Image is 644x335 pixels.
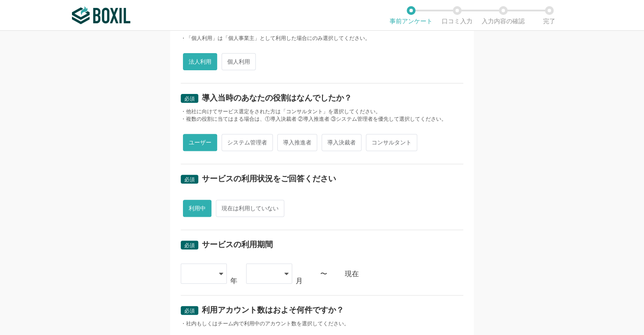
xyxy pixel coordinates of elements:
div: ・他社に向けてサービス選定をされた方は「コンサルタント」を選択してください。 [181,108,463,115]
div: 利用アカウント数はおよそ何件ですか？ [202,306,344,314]
img: ボクシルSaaS_ロゴ [72,7,130,24]
div: サービスの利用状況をご回答ください [202,175,336,183]
div: 〜 [320,270,327,277]
span: 必須 [184,308,195,314]
span: 利用中 [183,200,211,217]
li: 入力内容の確認 [480,6,526,25]
span: コンサルタント [366,134,417,151]
div: ・複数の役割に当てはまる場合は、①導入決裁者 ②導入推進者 ③システム管理者を優先して選択してください。 [181,115,463,123]
span: ユーザー [183,134,217,151]
div: ・社内もしくはチーム内で利用中のアカウント数を選択してください。 [181,320,463,328]
div: サービスの利用期間 [202,241,273,249]
div: 年 [230,277,237,285]
span: 必須 [184,177,195,183]
span: 法人利用 [183,53,217,70]
div: 現在 [345,270,463,277]
span: 導入推進者 [277,134,317,151]
span: 必須 [184,242,195,249]
div: 月 [296,277,303,285]
span: システム管理者 [222,134,273,151]
span: 個人利用 [222,53,256,70]
div: ・「個人利用」は「個人事業主」として利用した場合にのみ選択してください。 [181,35,463,42]
span: 現在は利用していない [216,200,284,217]
div: 導入当時のあなたの役割はなんでしたか？ [202,94,352,102]
li: 口コミ入力 [434,6,480,25]
li: 完了 [526,6,572,25]
span: 導入決裁者 [322,134,361,151]
span: 必須 [184,96,195,102]
li: 事前アンケート [388,6,434,25]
